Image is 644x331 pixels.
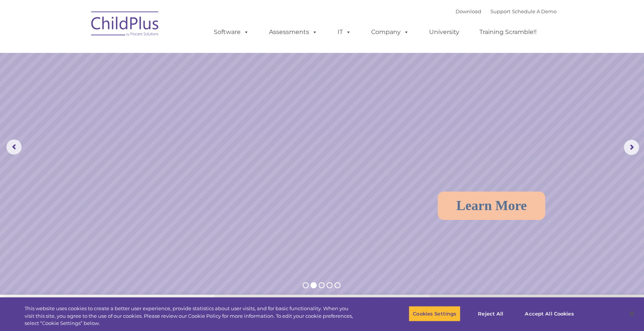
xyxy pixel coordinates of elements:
[364,25,417,40] a: Company
[490,8,510,14] a: Support
[472,25,544,40] a: Training Scramble!!
[409,306,460,322] button: Cookies Settings
[422,25,467,40] a: University
[456,8,557,14] font: |
[25,305,354,327] div: This website uses cookies to create a better user experience, provide statistics about user visit...
[624,305,640,322] button: Close
[467,306,514,322] button: Reject All
[512,8,557,14] a: Schedule A Demo
[87,6,163,44] img: ChildPlus by Procare Solutions
[261,25,325,40] a: Assessments
[456,8,481,14] a: Download
[330,25,359,40] a: IT
[206,25,257,40] a: Software
[438,192,545,220] a: Learn More
[521,306,578,322] button: Accept All Cookies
